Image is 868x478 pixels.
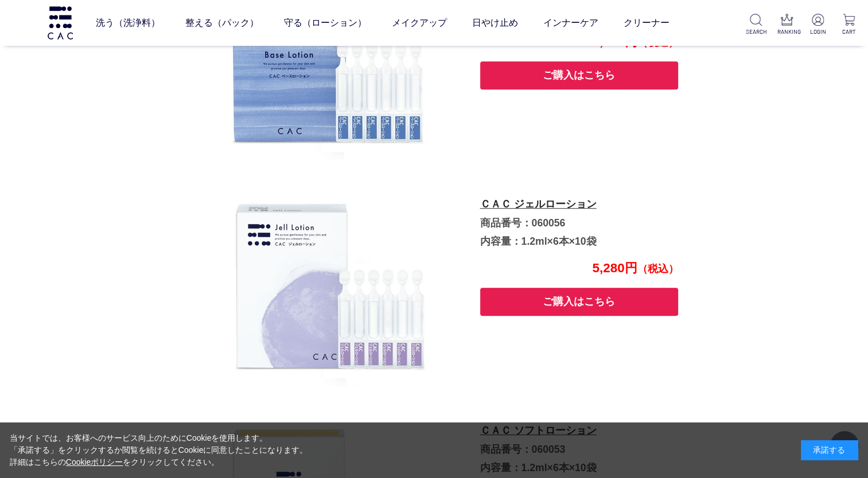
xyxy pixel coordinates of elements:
[283,7,366,39] a: 守る（ローション）
[480,421,678,477] p: 商品番号：060053 内容量：1.2ml×6本×10袋
[777,14,797,36] a: RANKING
[543,7,598,39] a: インナーケア
[372,44,429,53] a: フェイスカラー
[777,28,797,36] p: RANKING
[336,44,352,53] a: アイ
[839,28,859,36] p: CART
[46,6,75,39] img: logo
[623,7,669,39] a: クリーナー
[95,7,159,39] a: 洗う（洗浄料）
[472,7,517,39] a: 日やけ止め
[228,186,429,387] img: 060056.jpg
[292,44,316,53] a: ベース
[480,288,679,316] button: ご購入はこちら
[185,7,258,39] a: 整える（パック）
[637,263,679,275] span: （税込）
[746,14,766,36] a: SEARCH
[808,14,828,36] a: LOGIN
[480,195,678,250] p: 商品番号：060056 内容量：1.2ml×6本×10袋
[66,457,123,467] a: Cookieポリシー
[449,44,473,53] a: リップ
[391,7,446,39] a: メイクアップ
[480,61,679,89] button: ご購入はこちら
[808,28,828,36] p: LOGIN
[801,440,858,460] div: 承諾する
[479,261,679,276] p: 5,280円
[839,14,859,36] a: CART
[746,28,766,36] p: SEARCH
[10,432,308,468] div: 当サイトでは、お客様へのサービス向上のためにCookieを使用します。 「承諾する」をクリックするか閲覧を続けるとCookieに同意したことになります。 詳細はこちらの をクリックしてください。
[480,198,597,210] a: ＣＡＣ ジェルローション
